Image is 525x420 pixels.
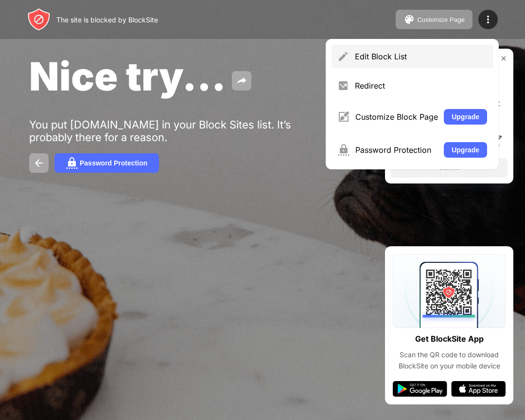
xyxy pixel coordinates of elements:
[393,381,447,397] img: google-play.svg
[337,51,349,62] img: menu-pencil.svg
[56,16,158,24] div: The site is blocked by BlockSite
[444,142,487,158] button: Upgrade
[415,332,484,346] div: Get BlockSite App
[355,112,438,122] div: Customize Block Page
[444,109,487,125] button: Upgrade
[33,157,45,169] img: back.svg
[66,157,78,169] img: password.svg
[337,80,349,91] img: menu-redirect.svg
[337,144,350,156] img: menu-password.svg
[417,16,465,23] div: Customize Page
[27,8,51,31] img: header-logo.svg
[403,14,415,25] img: pallet.svg
[355,52,487,61] div: Edit Block List
[236,75,247,87] img: share.svg
[393,254,506,328] img: qrcode.svg
[80,159,147,167] div: Password Protection
[482,14,494,25] img: menu-icon.svg
[393,349,506,371] div: Scan the QR code to download BlockSite on your mobile device
[355,81,487,91] div: Redirect
[355,145,438,155] div: Password Protection
[54,153,159,173] button: Password Protection
[500,55,507,62] img: rate-us-close.svg
[396,10,472,29] button: Customize Page
[451,381,506,397] img: app-store.svg
[29,118,330,144] div: You put [DOMAIN_NAME] in your Block Sites list. It’s probably there for a reason.
[29,53,226,100] span: Nice try...
[337,111,350,123] img: menu-customize.svg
